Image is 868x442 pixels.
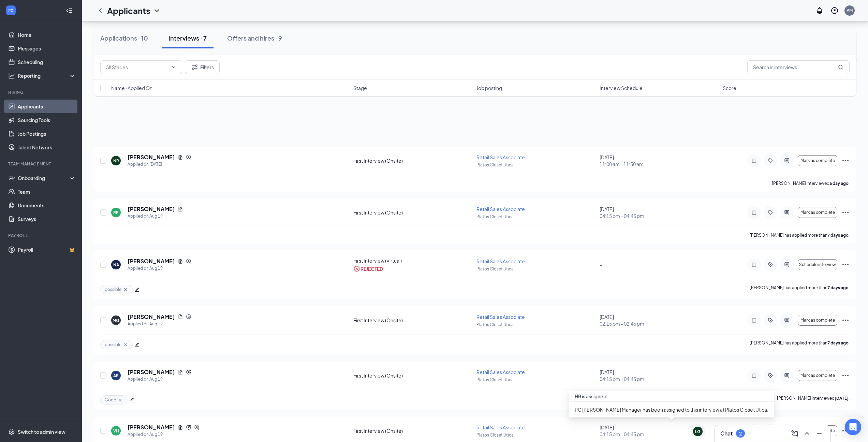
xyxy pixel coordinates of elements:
[600,424,719,438] div: [DATE]
[353,157,472,164] div: First Interview (Onsite)
[803,429,811,438] svg: ChevronUp
[178,369,183,375] svg: Document
[186,425,191,430] svg: Reapply
[800,318,835,323] span: Mark as complete
[113,210,119,216] div: RR
[575,407,768,413] span: PC [PERSON_NAME] Manager has been assigned to this interview at Platos Closet Utica.
[835,396,849,401] b: [DATE]
[353,85,367,91] span: Stage
[128,321,191,327] div: Applied on Aug 19
[135,342,139,347] span: edit
[766,318,775,323] svg: ActiveTag
[18,28,76,42] a: Home
[476,206,525,212] span: Retail Sales Associate
[783,158,791,163] svg: ActiveChat
[128,213,183,220] div: Applied on Aug 19
[476,432,595,438] p: Platos Closet Utica
[814,428,825,439] button: Minimize
[113,428,119,434] div: VH
[845,419,861,435] div: Open Intercom Messenger
[66,7,73,14] svg: Collapse
[777,395,850,404] p: [PERSON_NAME] interviewed .
[801,428,812,439] button: ChevronUp
[750,262,758,267] svg: Note
[353,265,360,272] svg: CrossCircle
[798,155,837,166] button: Mark as complete
[600,212,719,219] span: 04:15 pm - 04:45 pm
[8,72,15,79] svg: Analysis
[800,373,835,378] span: Mark as complete
[113,373,119,379] div: AR
[128,431,200,438] div: Applied on Aug 19
[750,285,850,294] p: [PERSON_NAME] has applied more than .
[772,180,850,186] p: [PERSON_NAME] interviewed .
[18,175,70,181] div: Onboarding
[600,262,602,268] span: -
[476,154,525,160] span: Retail Sales Associate
[723,85,736,91] span: Score
[18,127,76,141] a: Job Postings
[766,373,775,378] svg: ActiveTag
[800,210,835,215] span: Mark as complete
[18,243,76,256] a: PayrollCrown
[18,141,76,154] a: Talent Network
[800,158,835,163] span: Mark as complete
[841,371,850,380] svg: Ellipses
[105,286,121,292] span: possible
[128,257,175,265] h5: [PERSON_NAME]
[18,185,76,198] a: Team
[135,287,139,292] span: edit
[783,210,791,215] svg: ActiveChat
[18,212,76,226] a: Surveys
[720,430,733,437] h3: Chat
[829,181,849,186] b: a day ago
[750,373,758,378] svg: Note
[838,64,843,70] svg: MagnifyingGlass
[186,259,191,264] svg: SourcingTools
[798,315,837,326] button: Mark as complete
[8,7,14,14] svg: WorkstreamLogo
[123,287,128,292] svg: Cross
[191,63,199,71] svg: Filter
[841,427,850,435] svg: Ellipses
[113,158,119,164] div: NR
[18,113,76,127] a: Sourcing Tools
[841,157,850,165] svg: Ellipses
[113,318,119,323] div: MG
[118,397,123,403] svg: Cross
[96,6,104,15] svg: ChevronLeft
[18,72,76,79] div: Reporting
[8,233,75,238] div: Payroll
[194,425,200,430] svg: SourcingTools
[227,34,282,42] div: Offers and hires · 9
[130,398,134,402] span: edit
[153,6,161,15] svg: ChevronDown
[750,340,850,349] p: [PERSON_NAME] has applied more than .
[789,428,800,439] button: ComposeMessage
[353,257,472,264] div: First Interview (Virtual)
[476,258,525,264] span: Retail Sales Associate
[600,161,719,167] span: 11:00 am - 11:30 am
[8,89,75,95] div: Hiring
[186,314,191,320] svg: SourcingTools
[600,320,719,327] span: 02:15 pm - 02:45 pm
[600,375,719,382] span: 04:15 pm - 04:45 pm
[128,161,191,168] div: Applied on [DATE]
[600,85,643,91] span: Interview Schedule
[185,60,220,74] button: Filter Filters
[476,162,595,168] p: Platos Closet Utica
[178,154,183,160] svg: Document
[178,206,183,212] svg: Document
[841,261,850,269] svg: Ellipses
[798,207,837,218] button: Mark as complete
[100,34,148,42] div: Applications · 10
[353,372,472,379] div: First Interview (Onsite)
[575,393,606,399] span: HR is assigned
[476,266,595,272] p: Platos Closet Utica
[353,209,472,216] div: First Interview (Onsite)
[476,377,595,383] p: Platos Closet Utica
[783,318,791,323] svg: ActiveChat
[128,153,175,161] h5: [PERSON_NAME]
[750,210,758,215] svg: Note
[476,314,525,320] span: Retail Sales Associate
